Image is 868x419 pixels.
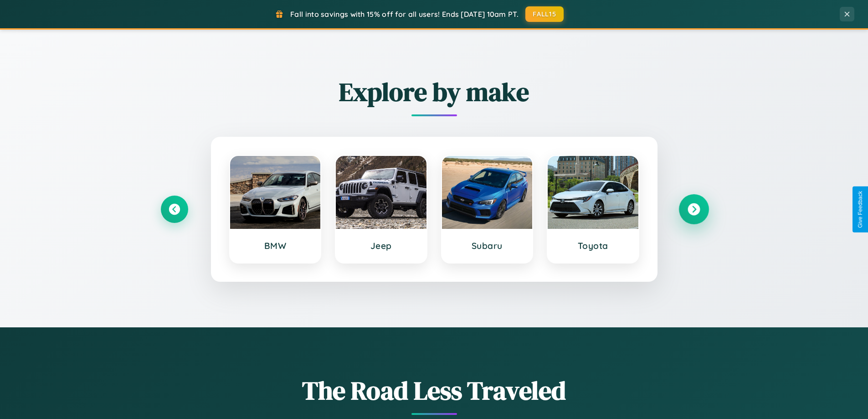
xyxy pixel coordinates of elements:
[525,6,564,22] button: FALL15
[857,191,863,228] div: Give Feedback
[451,240,524,251] h3: Subaru
[239,240,312,251] h3: BMW
[161,74,708,109] h2: Explore by make
[290,10,519,19] span: Fall into savings with 15% off for all users! Ends [DATE] 10am PT.
[557,240,629,251] h3: Toyota
[345,240,417,251] h3: Jeep
[161,373,708,408] h1: The Road Less Traveled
